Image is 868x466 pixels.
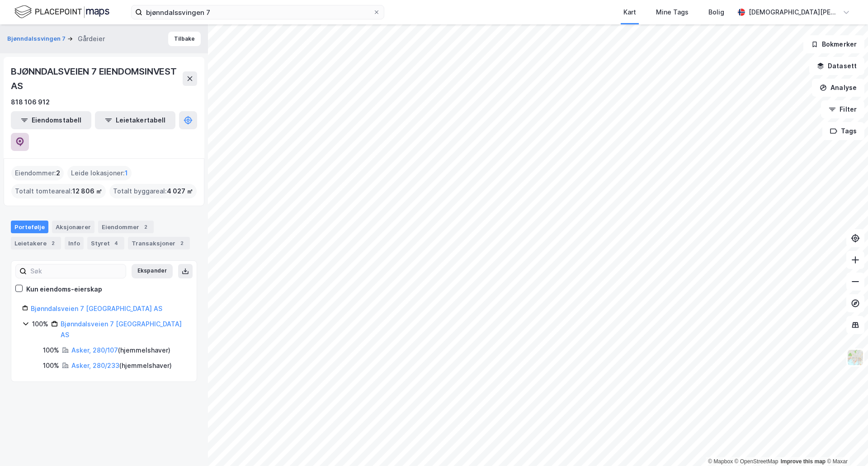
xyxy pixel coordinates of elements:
[14,4,109,20] img: logo.f888ab2527a4732fd821a326f86c7f29.svg
[71,346,118,354] a: Asker, 280/107
[67,166,132,180] div: Leide lokasjoner :
[735,458,778,465] a: OpenStreetMap
[27,264,126,278] input: Søk
[52,221,94,233] div: Aksjonærer
[128,237,190,249] div: Transaksjoner
[11,237,61,249] div: Leietakere
[809,57,864,75] button: Datasett
[71,362,119,369] a: Asker, 280/233
[31,305,162,312] a: Bjønndalsveien 7 [GEOGRAPHIC_DATA] AS
[71,345,170,356] div: ( hjemmelshaver )
[32,319,48,329] div: 100%
[142,5,373,19] input: Søk på adresse, matrikkel, gårdeiere, leietakere eller personer
[823,423,868,466] iframe: Chat Widget
[11,64,183,93] div: BJØNNDALSVEIEN 7 EIENDOMSINVEST AS
[95,111,175,129] button: Leietakertabell
[125,168,128,179] span: 1
[43,360,59,371] div: 100%
[98,221,154,233] div: Eiendommer
[78,33,105,44] div: Gårdeier
[749,7,839,18] div: [DEMOGRAPHIC_DATA][PERSON_NAME]
[822,122,864,140] button: Tags
[11,221,48,233] div: Portefølje
[781,458,826,465] a: Improve this map
[61,320,182,339] a: Bjønndalsveien 7 [GEOGRAPHIC_DATA] AS
[11,97,50,108] div: 818 106 912
[72,186,102,197] span: 12 806 ㎡
[168,32,201,46] button: Tilbake
[71,360,172,371] div: ( hjemmelshaver )
[656,7,689,18] div: Mine Tags
[26,284,102,295] div: Kun eiendoms-eierskap
[821,100,864,118] button: Filter
[109,184,197,198] div: Totalt byggareal :
[11,184,106,198] div: Totalt tomteareal :
[7,34,67,43] button: Bjønndalssvingen 7
[177,239,186,248] div: 2
[48,239,57,248] div: 2
[167,186,193,197] span: 4 027 ㎡
[11,166,64,180] div: Eiendommer :
[141,222,150,231] div: 2
[803,35,864,53] button: Bokmerker
[87,237,124,249] div: Styret
[43,345,59,356] div: 100%
[708,458,733,465] a: Mapbox
[132,264,173,278] button: Ekspander
[708,7,724,18] div: Bolig
[812,79,864,97] button: Analyse
[112,239,121,248] div: 4
[623,7,636,18] div: Kart
[11,111,91,129] button: Eiendomstabell
[65,237,84,249] div: Info
[56,168,60,179] span: 2
[847,349,864,366] img: Z
[823,423,868,466] div: Kontrollprogram for chat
